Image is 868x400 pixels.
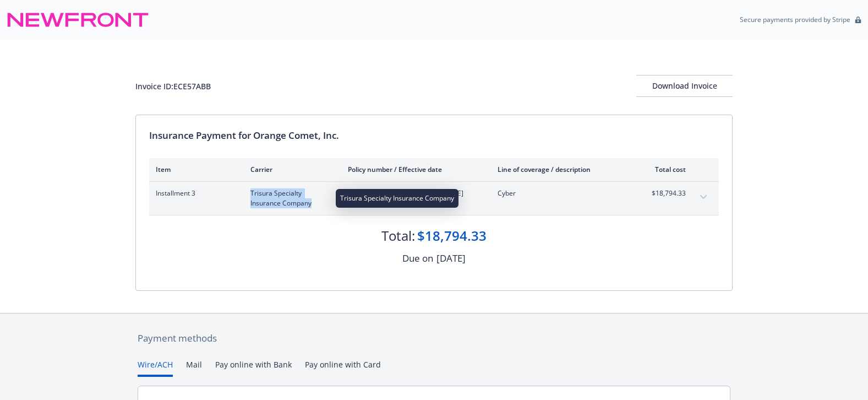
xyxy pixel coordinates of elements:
[436,251,466,266] div: [DATE]
[149,182,719,215] div: Installment 3Trisura Specialty Insurance Company#RILPTEOCY7532024 - [DATE]-[DATE]Cyber$18,794.33e...
[138,331,730,345] div: Payment methods
[215,359,292,377] button: Pay online with Bank
[695,188,712,206] button: expand content
[402,251,433,266] div: Due on
[498,188,627,198] span: Cyber
[348,165,480,174] div: Policy number / Effective date
[381,226,415,245] div: Total:
[135,80,211,92] div: Invoice ID: ECE57ABB
[417,226,487,245] div: $18,794.33
[250,165,330,174] div: Carrier
[645,165,686,174] div: Total cost
[498,165,627,174] div: Line of coverage / description
[305,359,381,377] button: Pay online with Card
[138,359,173,377] button: Wire/ACH
[645,188,686,198] span: $18,794.33
[250,188,330,208] span: Trisura Specialty Insurance Company
[636,75,733,97] button: Download Invoice
[149,128,719,143] div: Insurance Payment for Orange Comet, Inc.
[636,75,733,96] div: Download Invoice
[186,359,202,377] button: Mail
[156,165,233,174] div: Item
[156,188,233,198] span: Installment 3
[740,15,850,24] p: Secure payments provided by Stripe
